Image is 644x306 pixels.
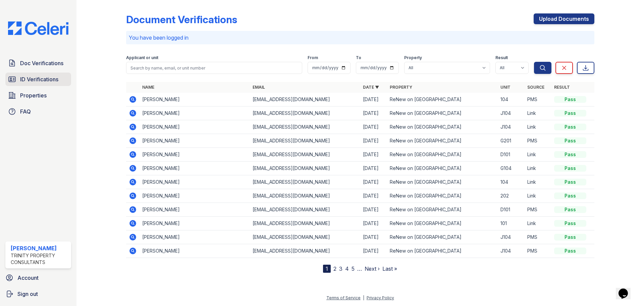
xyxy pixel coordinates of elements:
[140,134,250,148] td: [PERSON_NAME]
[140,120,250,134] td: [PERSON_NAME]
[554,234,586,241] div: Pass
[142,85,154,90] a: Name
[250,244,360,258] td: [EMAIL_ADDRESS][DOMAIN_NAME]
[554,110,586,117] div: Pass
[498,93,525,106] td: 104
[345,265,349,272] a: 4
[140,230,250,244] td: [PERSON_NAME]
[525,203,551,217] td: PMS
[5,89,71,102] a: Properties
[126,55,158,60] label: Applicant or unit
[367,295,394,300] a: Privacy Policy
[387,189,497,203] td: ReNew on [GEOGRAPHIC_DATA]
[250,134,360,148] td: [EMAIL_ADDRESS][DOMAIN_NAME]
[5,105,71,118] a: FAQ
[140,162,250,175] td: [PERSON_NAME]
[387,148,497,162] td: ReNew on [GEOGRAPHIC_DATA]
[323,265,331,273] div: 1
[20,107,31,116] span: FAQ
[360,148,387,162] td: [DATE]
[534,13,594,24] a: Upload Documents
[554,124,586,130] div: Pass
[365,265,380,272] a: Next ›
[404,55,422,60] label: Property
[126,62,302,74] input: Search by name, email, or unit number
[616,279,637,299] iframe: chat widget
[498,106,525,120] td: J104
[250,106,360,120] td: [EMAIL_ADDRESS][DOMAIN_NAME]
[357,265,362,273] span: …
[360,106,387,120] td: [DATE]
[140,93,250,106] td: [PERSON_NAME]
[387,106,497,120] td: ReNew on [GEOGRAPHIC_DATA]
[382,265,397,272] a: Last »
[554,96,586,103] div: Pass
[387,175,497,189] td: ReNew on [GEOGRAPHIC_DATA]
[498,162,525,175] td: G104
[352,265,355,272] a: 5
[3,21,74,35] img: CE_Logo_Blue-a8612792a0a2168367f1c8372b55b34899dd931a85d93a1a3d3e32e68fde9ad4.png
[527,85,544,90] a: Source
[525,244,551,258] td: PMS
[360,162,387,175] td: [DATE]
[525,134,551,148] td: PMS
[390,85,412,90] a: Property
[498,120,525,134] td: J104
[250,189,360,203] td: [EMAIL_ADDRESS][DOMAIN_NAME]
[554,151,586,158] div: Pass
[498,189,525,203] td: 202
[11,252,68,266] div: Trinity Property Consultants
[253,85,265,90] a: Email
[360,134,387,148] td: [DATE]
[250,217,360,230] td: [EMAIL_ADDRESS][DOMAIN_NAME]
[17,290,38,298] span: Sign out
[360,189,387,203] td: [DATE]
[387,230,497,244] td: ReNew on [GEOGRAPHIC_DATA]
[250,162,360,175] td: [EMAIL_ADDRESS][DOMAIN_NAME]
[495,55,508,60] label: Result
[387,162,497,175] td: ReNew on [GEOGRAPHIC_DATA]
[360,120,387,134] td: [DATE]
[360,93,387,106] td: [DATE]
[525,148,551,162] td: Link
[140,203,250,217] td: [PERSON_NAME]
[250,175,360,189] td: [EMAIL_ADDRESS][DOMAIN_NAME]
[387,217,497,230] td: ReNew on [GEOGRAPHIC_DATA]
[525,217,551,230] td: Link
[525,106,551,120] td: Link
[525,93,551,106] td: PMS
[498,148,525,162] td: D101
[17,274,39,282] span: Account
[308,55,318,60] label: From
[5,73,71,86] a: ID Verifications
[360,175,387,189] td: [DATE]
[250,203,360,217] td: [EMAIL_ADDRESS][DOMAIN_NAME]
[498,230,525,244] td: J104
[387,93,497,106] td: ReNew on [GEOGRAPHIC_DATA]
[250,120,360,134] td: [EMAIL_ADDRESS][DOMAIN_NAME]
[250,148,360,162] td: [EMAIL_ADDRESS][DOMAIN_NAME]
[360,217,387,230] td: [DATE]
[250,230,360,244] td: [EMAIL_ADDRESS][DOMAIN_NAME]
[554,165,586,172] div: Pass
[387,120,497,134] td: ReNew on [GEOGRAPHIC_DATA]
[20,75,58,83] span: ID Verifications
[20,91,47,99] span: Properties
[360,203,387,217] td: [DATE]
[140,148,250,162] td: [PERSON_NAME]
[498,134,525,148] td: G201
[387,134,497,148] td: ReNew on [GEOGRAPHIC_DATA]
[360,244,387,258] td: [DATE]
[554,248,586,254] div: Pass
[525,189,551,203] td: Link
[363,85,379,90] a: Date ▼
[339,265,342,272] a: 3
[498,217,525,230] td: 101
[554,220,586,227] div: Pass
[360,230,387,244] td: [DATE]
[11,244,68,252] div: [PERSON_NAME]
[5,56,71,70] a: Doc Verifications
[3,287,74,301] a: Sign out
[20,59,63,67] span: Doc Verifications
